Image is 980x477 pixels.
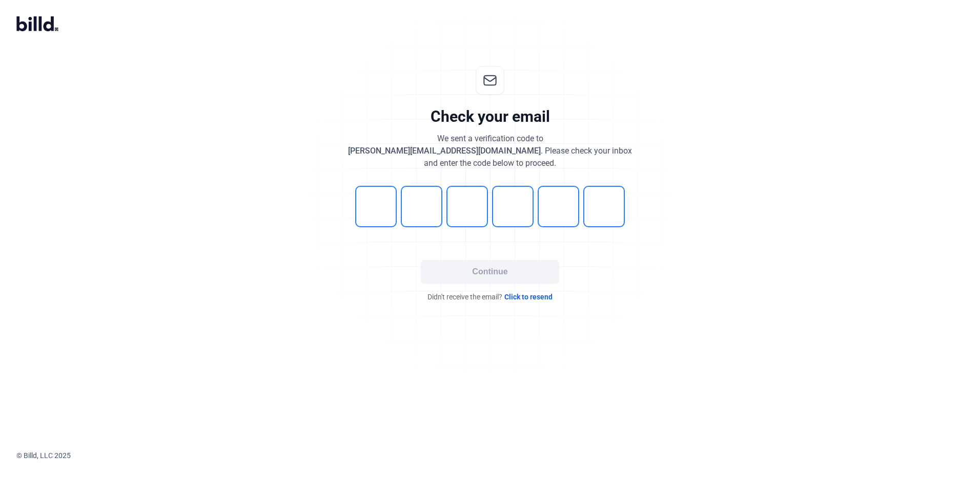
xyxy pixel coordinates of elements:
[504,292,553,302] span: Click to resend
[431,107,550,126] div: Check your email
[16,450,980,461] div: © Billd, LLC 2025
[348,146,541,156] span: [PERSON_NAME][EMAIL_ADDRESS][DOMAIN_NAME]
[421,260,559,284] button: Continue
[336,292,644,302] div: Didn't receive the email?
[348,133,632,169] div: We sent a verification code to . Please check your inbox and enter the code below to proceed.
